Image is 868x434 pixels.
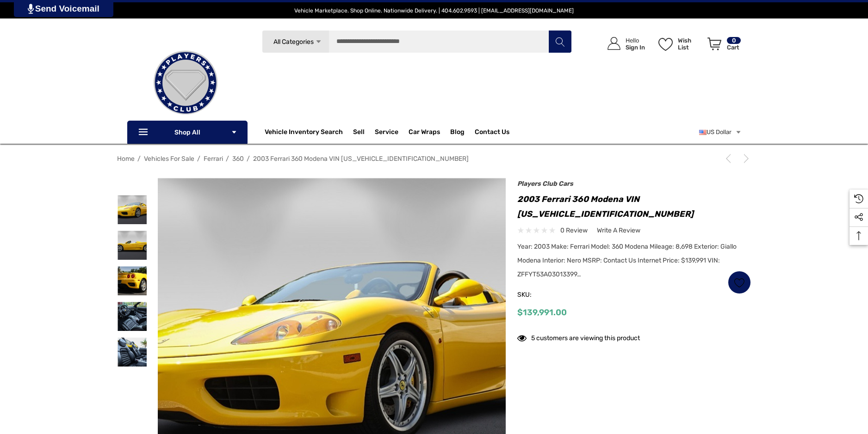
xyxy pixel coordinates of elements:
img: For Sale: 2003 Ferrari 360 Modena VIN ZFFYT53A030133990 [118,337,147,367]
img: PjwhLS0gR2VuZXJhdG9yOiBHcmF2aXQuaW8gLS0+PHN2ZyB4bWxucz0iaHR0cDovL3d3dy53My5vcmcvMjAwMC9zdmciIHhtb... [28,4,34,14]
svg: Icon Arrow Down [315,38,322,45]
a: 2003 Ferrari 360 Modena VIN [US_VEHICLE_IDENTIFICATION_NUMBER] [253,155,469,163]
span: Year: 2003 Make: Ferrari Model: 360 Modena Mileage: 8,698 Exterior: Giallo Modena Interior: Nero ... [517,243,737,278]
div: 5 customers are viewing this product [517,330,640,344]
a: Service [375,128,398,138]
a: Sign in [597,28,650,60]
span: Sell [353,128,365,138]
svg: Recently Viewed [854,194,863,203]
span: 0 review [560,225,588,236]
p: Cart [727,44,741,51]
p: Sign In [626,44,645,51]
a: Wish List Wish List [654,28,703,60]
svg: Icon Arrow Down [231,129,237,135]
span: Car Wraps [409,128,440,138]
svg: Social Media [854,213,863,222]
svg: Icon User Account [608,37,620,50]
span: Write a Review [597,226,640,235]
img: For Sale: 2003 Ferrari 360 Modena VIN ZFFYT53A030133990 [118,302,147,331]
span: SKU: [517,288,564,301]
a: 360 [232,155,244,163]
a: Sell [353,123,375,141]
img: For Sale: 2003 Ferrari 360 Modena VIN ZFFYT53A030133990 [118,266,147,295]
a: All Categories Icon Arrow Down Icon Arrow Up [262,30,329,53]
img: Players Club | Cars For Sale [139,37,232,129]
a: Previous [724,154,737,163]
span: Vehicle Marketplace. Shop Online. Nationwide Delivery. | 404.602.9593 | [EMAIL_ADDRESS][DOMAIN_NAME] [294,7,574,14]
a: Cart with 0 items [703,28,742,64]
svg: Wish List [734,277,745,288]
a: Contact Us [475,128,509,138]
a: Car Wraps [409,123,450,141]
a: Ferrari [204,155,223,163]
p: 0 [727,37,741,44]
svg: Wish List [658,38,673,51]
a: USD [699,123,742,141]
span: $139,991.00 [517,307,567,318]
svg: Review Your Cart [707,37,721,50]
a: Players Club Cars [517,180,573,188]
button: Search [548,30,571,53]
nav: Breadcrumb [117,151,751,167]
span: All Categories [273,38,313,46]
svg: Icon Line [137,127,151,138]
img: For Sale: 2003 Ferrari 360 Modena VIN ZFFYT53A030133990 [118,195,147,224]
p: Wish List [678,37,702,51]
svg: Top [849,231,868,240]
h1: 2003 Ferrari 360 Modena VIN [US_VEHICLE_IDENTIFICATION_NUMBER] [517,192,751,221]
a: Vehicles For Sale [144,155,194,163]
a: Write a Review [597,225,640,236]
a: Vehicle Inventory Search [265,128,343,138]
a: Home [117,155,135,163]
a: Wish List [728,271,751,294]
p: Shop All [127,121,248,144]
p: Hello [626,37,645,44]
img: For Sale: 2003 Ferrari 360 Modena VIN ZFFYT53A030133990 [118,231,147,260]
a: Next [738,154,751,163]
a: Blog [450,128,465,138]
